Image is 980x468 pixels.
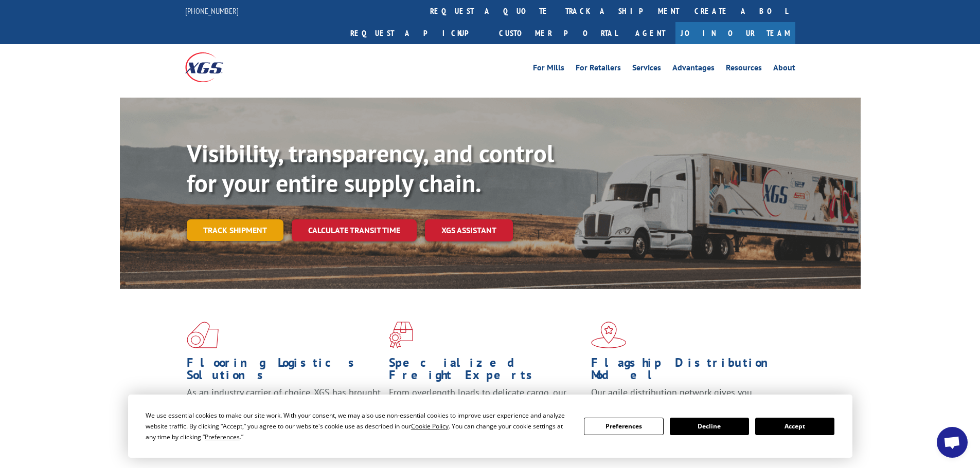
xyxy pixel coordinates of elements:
h1: Flagship Distribution Model [591,357,786,386]
a: For Mills [533,64,564,75]
p: From overlength loads to delicate cargo, our experienced staff knows the best way to move your fr... [389,386,583,432]
span: Preferences [205,433,240,441]
div: Open chat [937,427,968,458]
a: XGS ASSISTANT [425,219,513,241]
a: Customer Portal [491,22,625,44]
a: [PHONE_NUMBER] [185,6,239,16]
span: As an industry carrier of choice, XGS has brought innovation and dedication to flooring logistics... [187,386,381,423]
button: Accept [755,418,834,435]
span: Cookie Policy [411,422,449,430]
a: Request a pickup [343,22,491,44]
b: Visibility, transparency, and control for your entire supply chain. [187,137,554,199]
a: Calculate transit time [292,219,417,241]
a: About [773,64,795,75]
img: xgs-icon-focused-on-flooring-red [389,322,413,348]
a: Advantages [672,64,715,75]
a: Join Our Team [675,22,795,44]
h1: Flooring Logistics Solutions [187,357,381,386]
a: For Retailers [576,64,621,75]
img: xgs-icon-total-supply-chain-intelligence-red [187,322,219,348]
a: Agent [625,22,675,44]
a: Track shipment [187,219,283,241]
a: Services [632,64,661,75]
div: Cookie Consent Prompt [128,395,852,458]
h1: Specialized Freight Experts [389,357,583,386]
button: Preferences [584,418,663,435]
button: Decline [670,418,749,435]
span: Our agile distribution network gives you nationwide inventory management on demand. [591,386,780,410]
a: Resources [726,64,762,75]
img: xgs-icon-flagship-distribution-model-red [591,322,627,348]
div: We use essential cookies to make our site work. With your consent, we may also use non-essential ... [146,410,572,442]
